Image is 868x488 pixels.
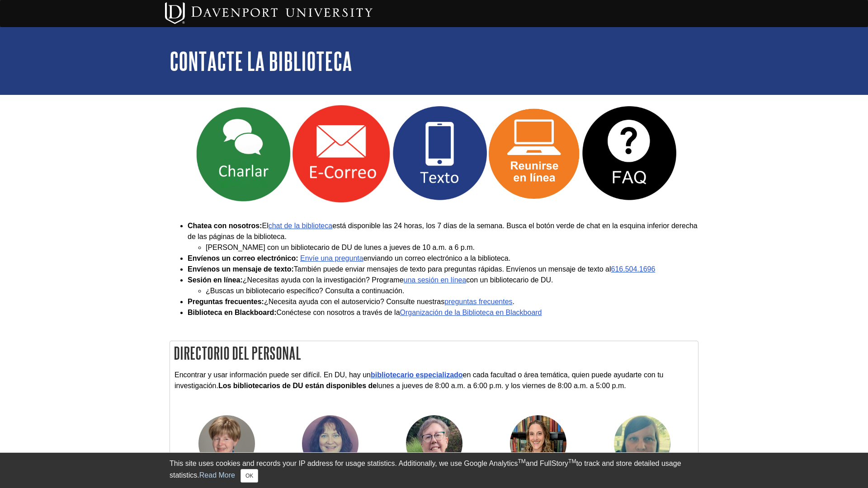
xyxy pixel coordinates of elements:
[188,309,277,316] strong: Biblioteca en Blackboard:
[241,469,258,483] button: Close
[170,47,352,75] a: Contacte la Biblioteca
[188,298,264,305] strong: Preguntas frecuentes:
[218,382,377,389] strong: Los bibliotecarios de DU están disponibles de
[188,296,698,307] li: ¿Necesita ayuda con el autoservicio? Consulte nuestras .
[300,254,363,262] a: Envíe una pregunta
[188,265,294,273] strong: Envíenos un mensaje de texto:
[188,276,243,284] strong: Sesión en línea:
[170,458,698,483] div: This site uses cookies and records your IP address for usage statistics. Additionally, we use Goo...
[313,149,391,157] a: Link opens in new window
[194,104,292,202] img: Charlar
[611,265,656,273] a: 616.504.1696
[391,104,489,202] img: Texto
[206,242,698,253] li: [PERSON_NAME] con un bibliotecario de DU de lunes a jueves de 10 a.m. a 6 p.m.
[188,275,698,296] li: ¿Necesitas ayuda con la investigación? Programe con un bibliotecario de DU.
[188,253,698,264] li: enviando un correo electrónico a la biblioteca.
[580,104,678,202] img: Preguntas Frecuentes
[199,471,235,479] a: Read More
[269,222,332,230] a: chat de la biblioteca
[400,309,542,316] a: Organización de la Biblioteca en Blackboard
[188,307,698,318] li: Conéctese con nosotros a través de la
[206,286,698,296] li: ¿Buscas un bibliotecario específico? Consulta a continuación.
[188,221,698,253] li: El está disponible las 24 horas, los 7 días de la semana. Busca el botón verde de chat en la esqu...
[292,104,391,202] img: Correo Electrónico
[188,222,262,230] strong: Chatea con nosotros:
[371,371,463,379] a: bibliotecario especializado
[188,264,698,275] li: También puede enviar mensajes de texto para preguntas rápidas. Envíenos un mensaje de texto al
[170,341,698,365] h2: Directorio del personal
[518,458,525,465] sup: TM
[509,149,580,157] a: Link opens in new window
[600,149,678,157] a: Link opens in new window
[444,298,512,305] a: preguntas frecuentes
[404,276,467,284] a: una sesión en línea
[188,254,298,262] strong: Envíenos un correo electrónico:
[175,370,693,391] p: Encontrar y usar información puede ser difícil. En DU, hay un en cada facultad o área temática, q...
[489,108,580,199] img: Reunirse en linea
[165,2,373,24] img: Davenport University
[568,458,576,465] sup: TM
